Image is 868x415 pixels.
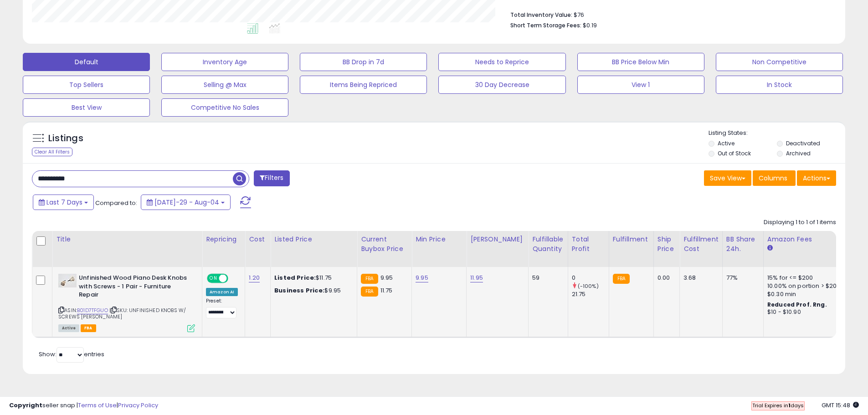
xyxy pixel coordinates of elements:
span: 11.75 [380,286,393,295]
button: Default [23,53,150,71]
button: Actions [797,170,836,186]
div: Fulfillable Quantity [532,235,564,254]
div: 21.75 [572,290,609,298]
div: 0 [572,274,609,282]
span: [DATE]-29 - Aug-04 [154,198,219,207]
span: FBA [81,324,96,332]
div: Displaying 1 to 1 of 1 items [764,218,836,227]
label: Archived [786,149,811,157]
div: Amazon AI [206,288,238,296]
span: 9.95 [380,273,393,282]
a: B01D7TFGUO [77,307,108,314]
button: Non Competitive [716,53,843,71]
button: Inventory Age [161,53,288,71]
span: OFF [227,275,241,282]
button: Selling @ Max [161,76,288,94]
div: $10 - $10.90 [767,308,843,316]
a: Privacy Policy [118,401,158,410]
div: 3.68 [683,274,715,282]
button: Last 7 Days [33,195,94,210]
div: ASIN: [58,274,195,331]
button: Best View [23,98,150,117]
b: Listed Price: [274,273,316,282]
a: 1.20 [249,273,260,282]
div: Title [56,235,198,244]
b: 1 [788,402,791,409]
button: Competitive No Sales [161,98,288,117]
div: Fulfillment [613,235,650,244]
button: Top Sellers [23,76,150,94]
label: Deactivated [786,139,820,147]
button: Columns [753,170,796,186]
span: ON [208,275,219,282]
p: Listing States: [709,129,845,138]
small: (-100%) [578,282,599,290]
b: Reduced Prof. Rng. [767,301,827,308]
b: Total Inventory Value: [510,11,572,19]
div: $11.75 [274,274,350,282]
a: 11.95 [470,273,483,282]
div: Fulfillment Cost [683,235,719,254]
div: Listed Price [274,235,353,244]
div: Amazon Fees [767,235,846,244]
span: 2025-08-12 15:48 GMT [822,401,859,410]
div: Ship Price [657,235,676,254]
span: Columns [759,174,787,183]
button: View 1 [577,76,704,94]
span: $0.19 [583,21,597,30]
div: 77% [726,274,756,282]
div: [PERSON_NAME] [470,235,524,244]
img: 41n3ohHIMiL._SL40_.jpg [58,274,77,287]
button: BB Price Below Min [577,53,704,71]
div: BB Share 24h. [726,235,760,254]
button: BB Drop in 7d [300,53,427,71]
div: seller snap | | [9,401,158,410]
label: Active [718,139,734,147]
div: Min Price [416,235,462,244]
div: $0.30 min [767,290,843,298]
div: 59 [532,274,560,282]
a: Terms of Use [78,401,117,410]
div: Clear All Filters [32,148,72,156]
div: Total Profit [572,235,605,254]
span: Last 7 Days [46,198,82,207]
span: Show: entries [39,350,104,359]
label: Out of Stock [718,149,751,157]
small: FBA [361,287,378,297]
b: Short Term Storage Fees: [510,21,581,29]
div: Cost [249,235,267,244]
button: [DATE]-29 - Aug-04 [141,195,231,210]
div: 0.00 [657,274,673,282]
button: Filters [254,170,289,186]
span: Trial Expires in days [752,402,804,409]
button: 30 Day Decrease [438,76,565,94]
small: Amazon Fees. [767,244,773,252]
h5: Listings [48,132,83,145]
span: | SKU: UNFINISHED KNOBS W/ SCREWS [PERSON_NAME] [58,307,186,320]
div: $9.95 [274,287,350,295]
span: All listings currently available for purchase on Amazon [58,324,79,332]
div: Current Buybox Price [361,235,408,254]
span: Compared to: [95,199,137,207]
div: 10.00% on portion > $200 [767,282,843,290]
b: Unfinished Wood Piano Desk Knobs with Screws - 1 Pair - Furniture Repair [79,274,190,302]
button: Items Being Repriced [300,76,427,94]
button: Needs to Reprice [438,53,565,71]
div: Repricing [206,235,241,244]
b: Business Price: [274,286,324,295]
button: In Stock [716,76,843,94]
strong: Copyright [9,401,42,410]
div: 15% for <= $200 [767,274,843,282]
small: FBA [613,274,630,284]
li: $76 [510,9,829,20]
div: Preset: [206,298,238,318]
a: 9.95 [416,273,428,282]
button: Save View [704,170,751,186]
small: FBA [361,274,378,284]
